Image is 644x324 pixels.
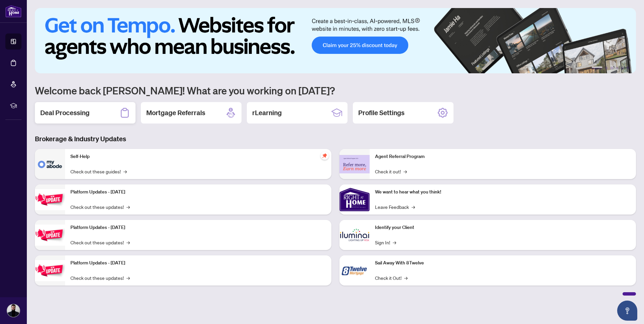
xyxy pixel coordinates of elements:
a: Check out these guides!→ [70,168,127,175]
p: Sail Away With 8Twelve [375,259,631,267]
p: We want to hear what you think! [375,188,631,196]
button: 2 [605,67,608,69]
span: → [126,274,130,281]
h2: Profile Settings [358,108,405,117]
span: → [126,203,130,211]
p: Agent Referral Program [375,153,631,160]
a: Check it out!→ [375,168,407,175]
button: Open asap [617,301,637,321]
img: Slide 0 [35,8,636,73]
button: 4 [616,67,619,69]
span: → [123,168,127,175]
p: Identify your Client [375,224,631,231]
a: Check out these updates!→ [70,203,130,211]
img: Identify your Client [339,220,370,250]
img: We want to hear what you think! [339,184,370,215]
img: Agent Referral Program [339,155,370,173]
h2: Deal Processing [40,108,90,117]
button: 6 [627,67,629,69]
img: Platform Updates - July 21, 2025 [35,189,65,210]
button: 1 [592,67,602,69]
span: pushpin [321,152,329,160]
a: Leave Feedback→ [375,203,415,211]
span: → [126,239,130,246]
button: 5 [621,67,624,69]
h3: Brokerage & Industry Updates [35,134,636,144]
p: Self-Help [70,153,326,160]
h2: Mortgage Referrals [146,108,205,117]
h1: Welcome back [PERSON_NAME]! What are you working on [DATE]? [35,84,636,97]
img: Sail Away With 8Twelve [339,255,370,286]
img: Platform Updates - July 8, 2025 [35,225,65,246]
button: 3 [610,67,613,69]
span: → [412,203,415,211]
a: Sign In!→ [375,239,396,246]
img: Profile Icon [7,304,20,317]
img: logo [5,5,21,17]
span: → [404,168,407,175]
img: Self-Help [35,149,65,179]
img: Platform Updates - June 23, 2025 [35,260,65,281]
p: Platform Updates - [DATE] [70,188,326,196]
a: Check it Out!→ [375,274,408,281]
span: → [393,239,396,246]
p: Platform Updates - [DATE] [70,259,326,267]
a: Check out these updates!→ [70,274,130,281]
p: Platform Updates - [DATE] [70,224,326,231]
a: Check out these updates!→ [70,239,130,246]
h2: rLearning [252,108,282,117]
span: → [404,274,408,281]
